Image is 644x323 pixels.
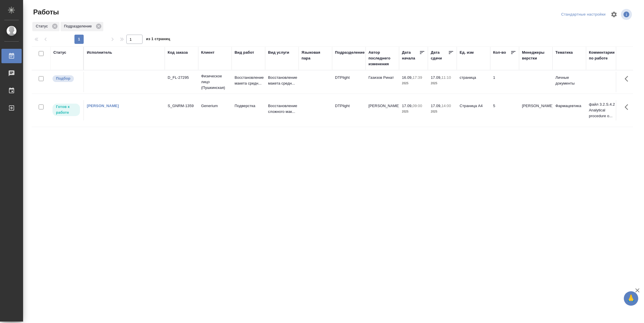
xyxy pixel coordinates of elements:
div: D_FL-27295 [168,75,195,81]
div: Подразделение [61,22,103,31]
td: DTPlight [332,72,366,92]
p: 2025 [431,109,454,115]
p: 14:00 [441,104,451,108]
div: Кол-во [493,50,506,55]
td: страница [457,72,490,92]
span: Работы [32,8,59,17]
span: 🙏 [626,292,636,305]
div: Исполнитель может приступить к работе [52,103,80,117]
div: Вид услуги [268,50,289,55]
p: 2025 [431,81,454,86]
div: Комментарии по работе [589,50,617,61]
td: 1 [490,72,519,92]
div: Дата начала [402,50,419,61]
p: Восстановление макета средн... [268,75,296,86]
p: 2025 [402,81,425,86]
span: из 1 страниц [146,36,170,44]
button: Здесь прячутся важные кнопки [621,72,635,86]
div: Можно подбирать исполнителей [52,75,80,83]
div: Статус [53,50,66,55]
div: Менеджеры верстки [522,50,550,61]
p: Фармацевтика [555,103,583,109]
div: Исполнитель [87,50,112,55]
td: [PERSON_NAME] [366,100,399,120]
div: Подразделение [335,50,365,55]
button: 🙏 [624,291,638,306]
p: Подразделение [64,23,94,29]
p: 17:39 [413,75,422,80]
p: Восстановление сложного мак... [268,103,296,115]
p: 17.09, [431,75,441,80]
p: 2025 [402,109,425,115]
span: Посмотреть информацию [621,9,633,20]
p: файл 3.2.S.4.2 Analytical procedure o... [589,102,617,119]
p: Готов к работе [56,104,76,115]
div: Код заказа [168,50,188,55]
td: 5 [490,100,519,120]
div: Клиент [201,50,214,55]
p: Личные документы [555,75,583,86]
p: Подверстка [235,103,262,109]
td: Страница А4 [457,100,490,120]
span: Настроить таблицу [607,8,621,21]
div: Статус [32,22,59,31]
p: Физическое лицо (Пушкинская) [201,73,229,91]
p: Восстановление макета средн... [235,75,262,86]
p: Generium [201,103,229,109]
p: Подбор [56,76,70,81]
p: 16.09, [402,75,413,80]
div: Автор последнего изменения [368,50,396,67]
a: [PERSON_NAME] [87,104,119,108]
div: Тематика [555,50,573,55]
div: Ед. изм [460,50,474,55]
p: 11:10 [441,75,451,80]
td: Газизов Ринат [366,72,399,92]
div: Вид работ [235,50,254,55]
div: Языковая пара [302,50,329,61]
div: Дата сдачи [431,50,448,61]
p: Статус [36,23,50,29]
div: S_GNRM-1359 [168,103,195,109]
td: DTPlight [332,100,366,120]
p: [PERSON_NAME] [522,103,550,109]
p: 17.09, [402,104,413,108]
button: Здесь прячутся важные кнопки [621,100,635,114]
p: 09:00 [413,104,422,108]
div: split button [560,10,607,19]
p: 17.09, [431,104,441,108]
